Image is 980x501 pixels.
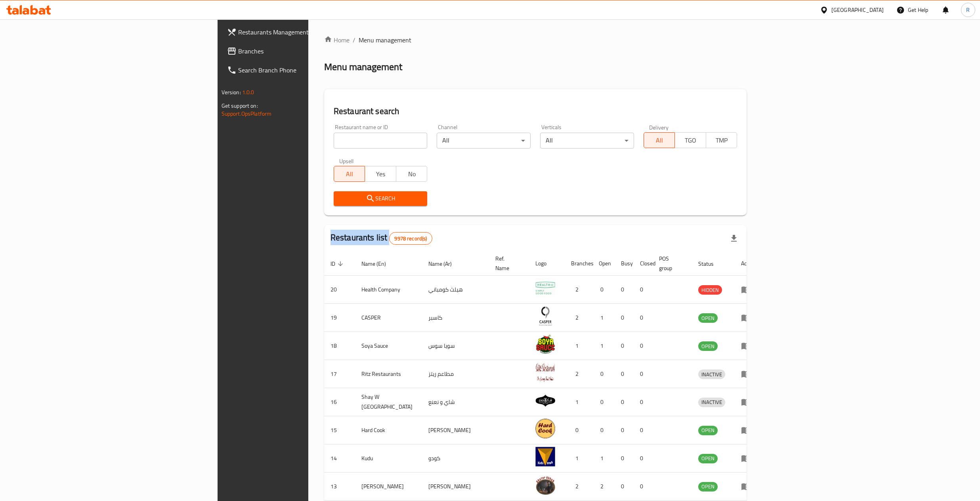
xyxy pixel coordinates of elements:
td: Hard Cook [355,416,422,444]
td: 0 [634,276,653,304]
td: 2 [565,472,592,501]
th: Closed [634,251,653,276]
td: كاسبر [422,304,489,332]
td: 1 [565,332,592,360]
span: Yes [368,168,393,180]
td: سويا سوس [422,332,489,360]
div: Export file [724,229,743,248]
td: 0 [615,388,634,416]
span: Branches [238,46,375,56]
div: OPEN [698,426,718,435]
h2: Menu management [324,61,402,73]
span: OPEN [698,426,718,435]
span: INACTIVE [698,370,725,379]
img: CASPER [535,306,555,326]
div: [GEOGRAPHIC_DATA] [831,6,884,14]
td: 0 [615,444,634,472]
td: Kudu [355,444,422,472]
span: All [647,135,672,146]
img: Ritz Restaurants [535,362,555,382]
div: All [540,133,634,149]
span: Version: [222,87,241,97]
div: OPEN [698,454,718,463]
td: 2 [565,360,592,388]
div: Menu [741,369,756,379]
th: Open [592,251,615,276]
td: Ritz Restaurants [355,360,422,388]
div: INACTIVE [698,398,725,407]
button: TMP [706,132,737,148]
span: Search [340,194,421,204]
h2: Restaurant search [334,105,737,117]
td: 0 [615,416,634,444]
span: POS group [659,254,682,273]
img: Shater Abbas [535,475,555,495]
td: [PERSON_NAME] [422,472,489,501]
td: مطاعم ريتز [422,360,489,388]
span: OPEN [698,314,718,323]
span: OPEN [698,454,718,463]
td: 0 [634,332,653,360]
span: Ref. Name [495,254,520,273]
h2: Restaurants list [330,232,432,245]
td: CASPER [355,304,422,332]
td: 0 [634,416,653,444]
td: 0 [615,276,634,304]
td: 0 [592,276,615,304]
span: 9978 record(s) [390,235,432,242]
div: Menu [741,453,756,463]
td: [PERSON_NAME] [422,416,489,444]
td: 0 [615,472,634,501]
td: 0 [592,388,615,416]
th: Busy [615,251,634,276]
div: Menu [741,341,756,351]
td: 0 [592,360,615,388]
td: كودو [422,444,489,472]
a: Branches [221,42,381,61]
span: 1.0.0 [242,87,254,97]
button: TGO [674,132,706,148]
td: Shay W [GEOGRAPHIC_DATA] [355,388,422,416]
nav: breadcrumb [324,35,747,45]
th: Logo [529,251,565,276]
button: No [396,166,428,182]
span: R [966,6,970,14]
div: All [437,133,531,149]
button: Yes [365,166,396,182]
span: HIDDEN [698,286,722,295]
td: 1 [592,332,615,360]
span: Restaurants Management [238,27,375,37]
a: Restaurants Management [221,23,381,42]
span: Name (En) [361,259,396,269]
img: Shay W Nanaa [535,391,555,410]
span: Get support on: [222,101,258,111]
label: Upsell [339,158,354,164]
td: 0 [634,472,653,501]
span: All [337,168,362,180]
span: Name (Ar) [428,259,462,269]
td: 1 [592,444,615,472]
td: شاي و نعنع [422,388,489,416]
td: 2 [565,304,592,332]
div: Menu [741,313,756,322]
label: Delivery [649,124,669,130]
td: 0 [615,304,634,332]
td: 1 [565,388,592,416]
span: OPEN [698,482,718,491]
span: TMP [709,135,734,146]
button: All [644,132,675,148]
div: Menu [741,425,756,435]
div: OPEN [698,313,718,323]
td: 0 [615,332,634,360]
td: 0 [634,304,653,332]
td: [PERSON_NAME] [355,472,422,501]
a: Support.OpsPlatform [222,109,272,119]
td: هيلث كومباني [422,276,489,304]
input: Search for restaurant name or ID.. [334,133,428,149]
td: 2 [592,472,615,501]
th: Branches [565,251,592,276]
div: Menu [741,397,756,407]
td: 0 [634,444,653,472]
